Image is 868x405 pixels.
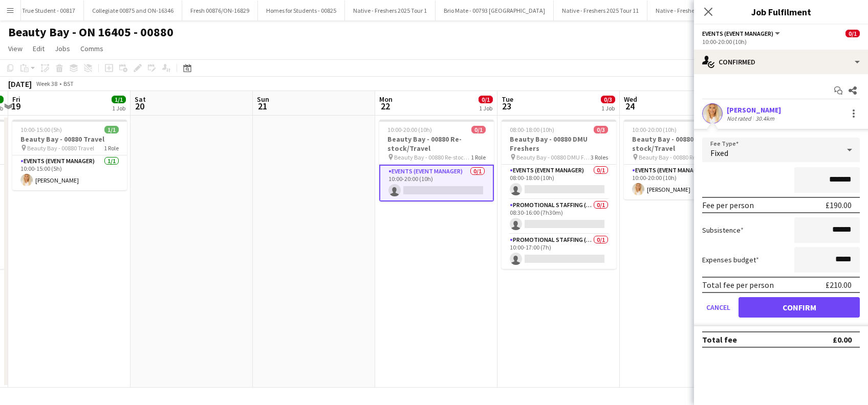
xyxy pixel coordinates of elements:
[833,334,852,345] div: £0.00
[29,42,49,55] a: Edit
[845,30,860,37] span: 0/1
[702,226,744,235] label: Subsistence
[379,95,393,104] span: Mon
[12,95,20,104] span: Fri
[502,95,513,104] span: Tue
[727,105,781,115] div: [PERSON_NAME]
[594,126,608,133] span: 0/3
[12,155,127,190] app-card-role: Events (Event Manager)1/110:00-15:00 (5h)[PERSON_NAME]
[55,44,70,53] span: Jobs
[34,80,59,87] span: Week 38
[624,165,739,199] app-card-role: Events (Event Manager)1/110:00-20:00 (10h)[PERSON_NAME]
[379,134,494,153] h3: Beauty Bay - 00880 Re-stock/Travel
[104,144,119,152] span: 1 Role
[639,153,715,161] span: Beauty Bay - 00880 Re-stock/Travel
[647,1,741,20] button: Native - Freshers 2025 Tour 12
[80,44,103,53] span: Comms
[8,44,23,53] span: View
[379,165,494,201] app-card-role: Events (Event Manager)0/110:00-20:00 (10h)
[702,38,860,46] div: 10:00-20:00 (10h)
[624,95,637,104] span: Wed
[12,120,127,190] app-job-card: 10:00-15:00 (5h)1/1Beauty Bay - 00880 Travel Beauty Bay - 00880 Travel1 RoleEvents (Event Manager...
[826,200,852,210] div: £190.00
[258,1,345,20] button: Homes for Students - 00825
[510,126,554,133] span: 08:00-18:00 (10h)
[502,234,616,269] app-card-role: Promotional Staffing (Brand Ambassadors)0/110:00-17:00 (7h)
[502,120,616,269] app-job-card: 08:00-18:00 (10h)0/3Beauty Bay - 00880 DMU Freshers Beauty Bay - 00880 DMU Freshers3 RolesEvents ...
[387,126,432,133] span: 10:00-20:00 (10h)
[471,153,486,161] span: 1 Role
[379,120,494,201] app-job-card: 10:00-20:00 (10h)0/1Beauty Bay - 00880 Re-stock/Travel Beauty Bay - 00880 Re-stock/Travel1 RoleEv...
[112,96,126,103] span: 1/1
[624,134,739,153] h3: Beauty Bay - 00880 Re-stock/Travel
[624,120,739,199] app-job-card: 10:00-20:00 (10h)1/1Beauty Bay - 00880 Re-stock/Travel Beauty Bay - 00880 Re-stock/Travel1 RoleEv...
[694,5,868,18] h3: Job Fulfilment
[257,95,269,104] span: Sun
[601,96,615,103] span: 0/3
[8,79,32,89] div: [DATE]
[502,165,616,199] app-card-role: Events (Event Manager)0/108:00-18:00 (10h)
[394,153,471,161] span: Beauty Bay - 00880 Re-stock/Travel
[502,134,616,153] h3: Beauty Bay - 00880 DMU Freshers
[4,42,27,55] a: View
[601,104,615,112] div: 1 Job
[14,1,84,20] button: True Student - 00817
[378,100,393,112] span: 22
[135,95,146,104] span: Sat
[182,1,258,20] button: Fresh 00876/ON-16829
[702,297,734,318] button: Cancel
[11,100,20,112] span: 19
[702,200,754,210] div: Fee per person
[516,153,591,161] span: Beauty Bay - 00880 DMU Freshers
[84,1,182,20] button: Collegiate 00875 and ON-16346
[702,30,773,37] span: Events (Event Manager)
[63,80,74,87] div: BST
[76,42,107,55] a: Comms
[133,100,146,112] span: 20
[27,144,94,152] span: Beauty Bay - 00880 Travel
[112,104,125,112] div: 1 Job
[12,134,127,144] h3: Beauty Bay - 00880 Travel
[702,30,782,37] button: Events (Event Manager)
[753,115,776,122] div: 30.4km
[502,199,616,234] app-card-role: Promotional Staffing (Brand Ambassadors)0/108:30-16:00 (7h30m)
[345,1,436,20] button: Native - Freshers 2025 Tour 1
[33,44,45,53] span: Edit
[739,297,860,318] button: Confirm
[826,280,852,290] div: £210.00
[702,334,737,345] div: Total fee
[479,96,493,103] span: 0/1
[702,280,774,290] div: Total fee per person
[436,1,554,20] button: Brio Mate - 00793 [GEOGRAPHIC_DATA]
[471,126,486,133] span: 0/1
[694,50,868,74] div: Confirmed
[710,148,728,158] span: Fixed
[500,100,513,112] span: 23
[554,1,647,20] button: Native - Freshers 2025 Tour 11
[8,25,173,40] h1: Beauty Bay - ON 16405 - 00880
[702,255,759,264] label: Expenses budget
[591,153,608,161] span: 3 Roles
[622,100,637,112] span: 24
[255,100,269,112] span: 21
[51,42,74,55] a: Jobs
[479,104,492,112] div: 1 Job
[632,126,677,133] span: 10:00-20:00 (10h)
[104,126,119,133] span: 1/1
[727,115,753,122] div: Not rated
[20,126,62,133] span: 10:00-15:00 (5h)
